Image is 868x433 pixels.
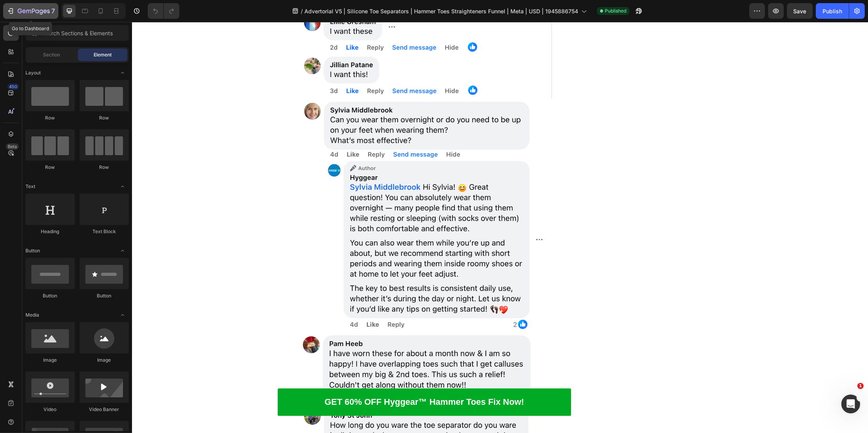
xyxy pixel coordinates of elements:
span: Section [43,51,60,58]
div: Image [80,357,129,364]
span: Element [94,51,112,58]
input: Search Sections & Elements [25,25,129,41]
div: Row [80,114,129,121]
span: Toggle open [116,67,129,79]
div: Image [25,357,75,364]
span: Layout [25,69,41,76]
span: Text [25,183,35,190]
iframe: Intercom live chat [841,395,860,413]
span: Toggle open [116,309,129,321]
button: Save [787,3,813,19]
div: Button [25,292,75,299]
div: Text Block [80,228,129,235]
span: 1 [857,383,864,389]
span: Toggle open [116,245,129,257]
span: / [301,7,303,15]
span: Save [794,8,807,14]
span: Media [25,312,39,319]
img: gempages_524222768674243719-d84340a2-cdc4-4405-8476-e434556ca6cd.png [165,309,420,384]
div: Heading [25,228,75,235]
div: Video [25,406,75,413]
span: Button [25,247,40,254]
div: Row [25,164,75,171]
a: GET 60% OFF Hyggear™ Hammer Toes Fix Now! [146,366,439,394]
div: 450 [7,83,19,90]
strong: GET 60% OFF Hyggear™ Hammer Toes Fix Now! [193,375,392,385]
div: Button [80,292,129,299]
span: Advertorial V5 | Silicone Toe Separators | Hammer Toes Straighteners Funnel | Meta | USD | 194588... [304,7,578,15]
div: Video Banner [80,406,129,413]
div: Row [80,164,129,171]
div: Beta [6,143,19,150]
div: Publish [823,7,842,15]
button: 7 [3,3,58,19]
div: Row [25,114,75,121]
img: gempages_524222768674243719-565d60f7-1713-429a-9bf2-35b78348ef47.png [165,77,420,310]
span: Published [605,7,626,14]
iframe: Design area [132,22,868,433]
button: Publish [816,3,849,19]
div: Undo/Redo [148,3,179,19]
span: Toggle open [116,180,129,193]
p: 7 [51,6,55,16]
